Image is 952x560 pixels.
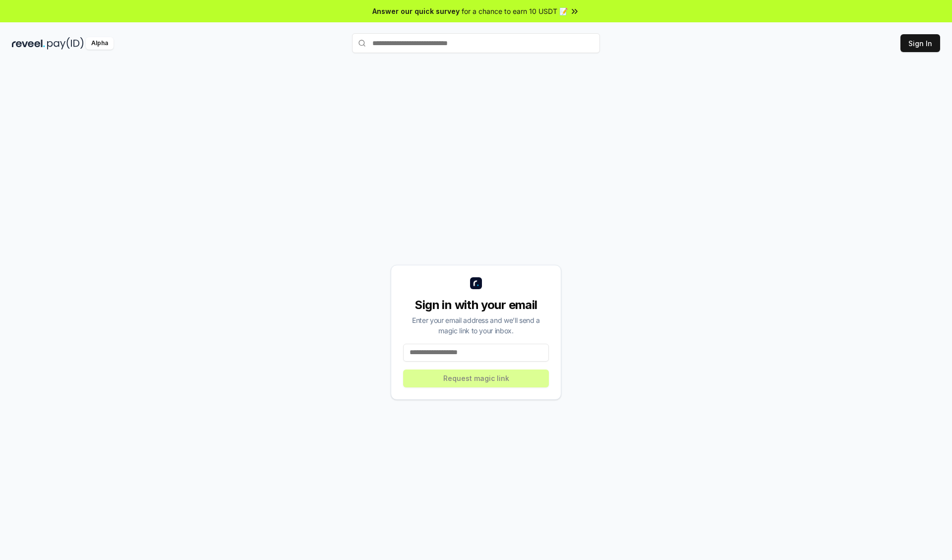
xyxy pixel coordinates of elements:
div: Sign in with your email [403,297,549,313]
span: Answer our quick survey [372,6,460,16]
div: Alpha [86,37,114,50]
button: Sign In [900,34,940,52]
div: Enter your email address and we’ll send a magic link to your inbox. [403,315,549,336]
img: reveel_dark [12,37,45,50]
img: logo_small [470,277,482,289]
img: pay_id [47,37,84,50]
span: for a chance to earn 10 USDT 📝 [462,6,568,16]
